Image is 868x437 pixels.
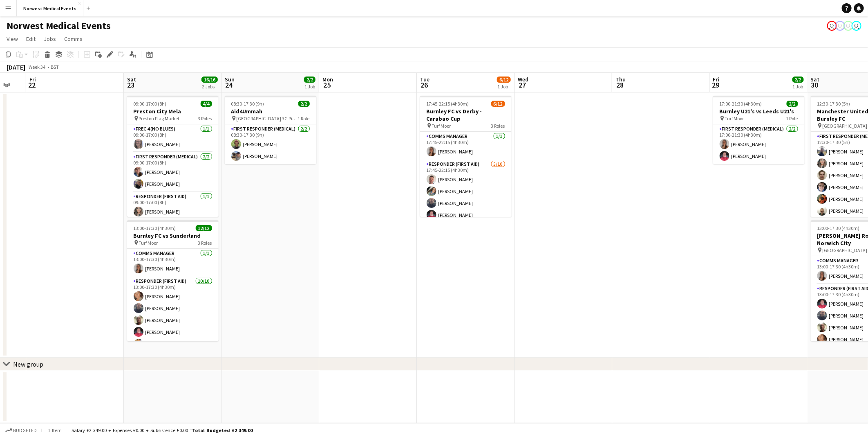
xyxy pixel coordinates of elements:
span: Edit [26,35,36,43]
app-user-avatar: Rory Murphy [827,21,837,31]
a: Edit [23,34,39,44]
a: Jobs [40,34,59,44]
div: [DATE] [7,63,25,71]
div: Salary £2 349.00 + Expenses £0.00 + Subsistence £0.00 = [72,427,253,433]
a: Comms [61,34,86,44]
span: Jobs [44,35,56,43]
app-user-avatar: Rory Murphy [843,21,853,31]
div: BST [51,64,59,70]
h1: Norwest Medical Events [7,20,111,32]
button: Norwest Medical Events [17,0,83,16]
span: View [7,35,18,43]
span: Total Budgeted £2 349.00 [192,427,253,433]
button: Budgeted [4,426,38,435]
span: Week 34 [27,64,47,70]
div: New group [13,360,43,368]
app-user-avatar: Rory Murphy [835,21,845,31]
a: View [3,34,21,44]
span: Budgeted [13,428,37,433]
span: Comms [64,35,83,43]
span: 1 item [45,427,65,433]
app-user-avatar: Rory Murphy [852,21,861,31]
